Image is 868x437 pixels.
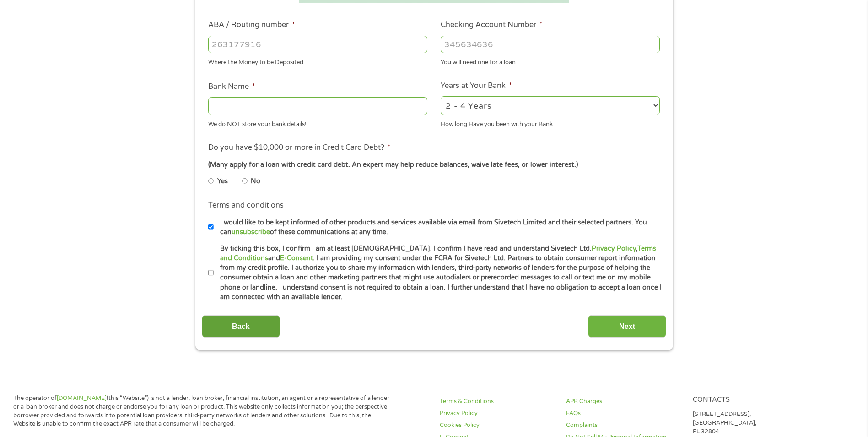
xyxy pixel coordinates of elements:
a: Privacy Policy [592,245,636,252]
label: Bank Name [208,82,255,92]
a: Complaints [566,421,681,430]
input: Next [588,315,666,338]
label: Terms and conditions [208,201,284,210]
div: Where the Money to be Deposited [208,55,427,67]
h4: Contacts [693,396,808,404]
label: Do you have $10,000 or more in Credit Card Debt? [208,143,391,153]
label: Checking Account Number [441,20,543,30]
a: Terms and Conditions [220,245,656,262]
label: ABA / Routing number [208,20,295,30]
input: 345634636 [441,36,660,53]
a: [DOMAIN_NAME] [57,394,107,402]
a: FAQs [566,409,681,418]
a: unsubscribe [232,228,270,236]
div: You will need one for a loan. [441,55,660,67]
label: I would like to be kept informed of other products and services available via email from Sivetech... [214,218,663,237]
p: The operator of (this “Website”) is not a lender, loan broker, financial institution, an agent or... [13,394,393,429]
input: 263177916 [208,36,427,53]
p: [STREET_ADDRESS], [GEOGRAPHIC_DATA], FL 32804. [693,410,808,436]
a: APR Charges [566,397,681,406]
a: Terms & Conditions [440,397,555,406]
div: We do NOT store your bank details! [208,116,427,129]
label: By ticking this box, I confirm I am at least [DEMOGRAPHIC_DATA]. I confirm I have read and unders... [214,244,663,302]
input: Back [202,315,280,338]
label: Years at Your Bank [441,81,512,91]
a: Cookies Policy [440,421,555,430]
a: Privacy Policy [440,409,555,418]
a: E-Consent [280,254,313,262]
label: No [251,176,260,186]
label: Yes [217,176,228,186]
div: (Many apply for a loan with credit card debt. An expert may help reduce balances, waive late fees... [208,160,659,170]
div: How long Have you been with your Bank [441,116,660,129]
